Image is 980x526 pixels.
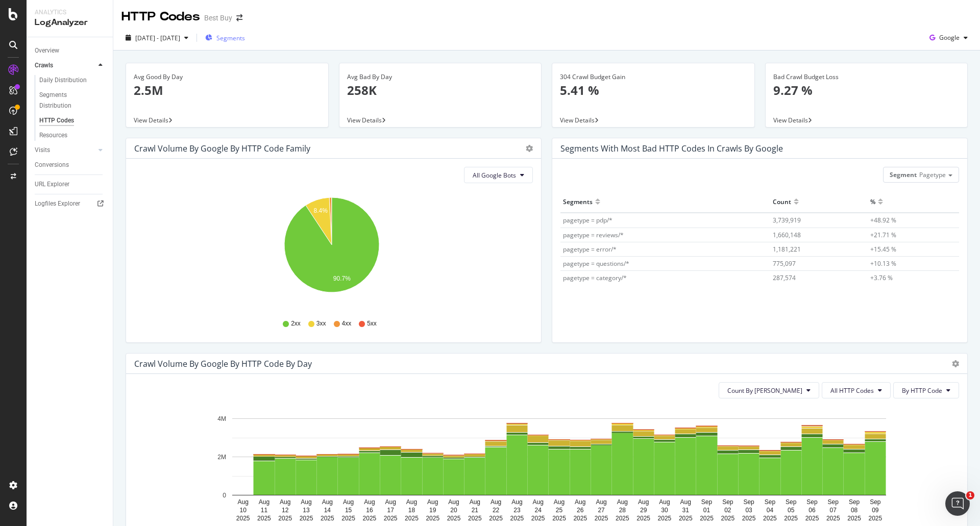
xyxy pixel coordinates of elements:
div: Logfiles Explorer [35,198,80,209]
span: 4xx [342,319,352,328]
text: 2025 [616,515,629,522]
div: Resources [39,130,67,141]
text: 20 [450,507,457,514]
text: Sep [765,498,776,506]
span: 1 [966,491,974,499]
text: Aug [385,498,396,506]
text: Sep [722,498,733,506]
a: Overview [35,45,106,56]
span: 3,739,919 [773,216,801,224]
text: 06 [808,507,816,514]
text: 2025 [679,515,693,522]
text: 23 [513,507,521,514]
div: Bad Crawl Budget Loss [773,72,960,82]
button: Segments [201,30,249,46]
span: View Details [560,116,595,124]
div: Segments [563,193,593,210]
text: Aug [575,498,585,506]
span: 1,660,148 [773,231,801,239]
text: 05 [788,507,795,514]
text: 2025 [384,515,398,522]
text: 2025 [278,515,292,522]
text: 30 [661,507,668,514]
text: 2025 [552,515,566,522]
text: Aug [280,498,290,506]
text: Aug [406,498,417,506]
text: Aug [322,498,333,506]
text: 2025 [531,515,545,522]
text: Aug [259,498,269,506]
span: +3.76 % [870,273,893,282]
span: 5xx [367,319,377,328]
text: 12 [282,507,289,514]
text: 2025 [805,515,819,522]
p: 258K [347,82,534,99]
div: Visits [35,145,50,156]
p: 9.27 % [773,82,960,99]
div: Daily Distribution [39,75,87,86]
text: Aug [554,498,565,506]
text: Aug [659,498,670,506]
span: +21.71 % [870,231,896,239]
div: Overview [35,45,59,56]
div: URL Explorer [35,179,69,190]
text: Sep [786,498,797,506]
div: arrow-right-arrow-left [236,14,242,21]
div: Avg Bad By Day [347,72,534,82]
text: Aug [511,498,522,506]
div: Segments Distribution [39,90,96,111]
a: HTTP Codes [39,115,106,126]
text: Aug [617,498,628,506]
text: Aug [470,498,480,506]
text: 31 [682,507,690,514]
div: 304 Crawl Budget Gain [560,72,747,82]
text: 2025 [321,515,334,522]
a: Logfiles Explorer [35,198,106,209]
span: +15.45 % [870,245,896,254]
text: 22 [493,507,500,514]
a: Crawls [35,60,95,71]
text: 2025 [257,515,271,522]
text: 15 [345,507,352,514]
text: 28 [619,507,626,514]
div: % [870,193,875,210]
text: 03 [745,507,752,514]
span: 3xx [316,319,326,328]
span: +48.92 % [870,216,896,224]
text: 09 [872,507,879,514]
text: 01 [703,507,710,514]
a: Visits [35,145,95,156]
text: Sep [701,498,713,506]
text: 10 [239,507,247,514]
span: 2xx [291,319,301,328]
svg: A chart. [134,407,951,525]
text: Sep [870,498,881,506]
span: pagetype = category/* [563,273,627,282]
text: 0 [223,492,226,499]
text: 2025 [636,515,650,522]
text: Aug [533,498,544,506]
div: Crawl Volume by google by HTTP Code by Day [134,359,312,369]
text: 2025 [510,515,524,522]
span: View Details [134,116,168,124]
button: Count By [PERSON_NAME] [719,382,819,398]
a: Daily Distribution [39,75,106,86]
div: Analytics [35,8,105,17]
text: 2025 [658,515,672,522]
text: 2025 [300,515,313,522]
text: 2025 [595,515,608,522]
text: 8.4% [314,208,328,215]
text: 2025 [341,515,355,522]
text: 90.7% [333,275,351,283]
div: Crawl Volume by google by HTTP Code Family [134,143,310,154]
text: Aug [448,498,459,506]
text: 24 [535,507,542,514]
text: 25 [556,507,563,514]
text: 2025 [363,515,377,522]
div: LogAnalyzer [35,17,105,29]
div: gear [526,145,533,152]
text: 2025 [700,515,714,522]
text: 11 [261,507,268,514]
span: pagetype = reviews/* [563,231,624,239]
